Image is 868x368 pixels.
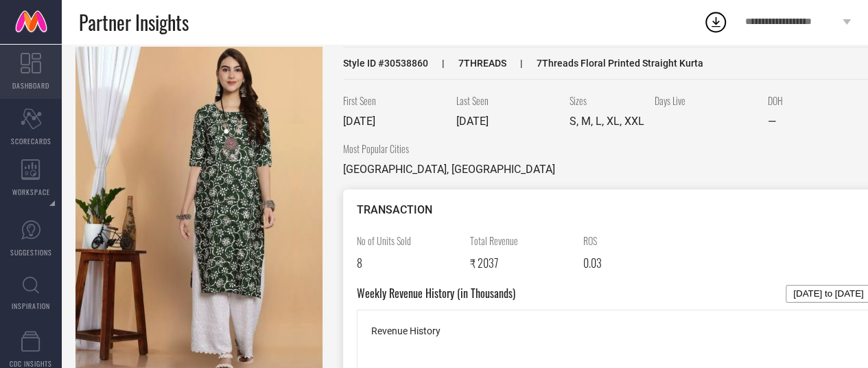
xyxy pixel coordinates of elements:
[343,58,428,69] span: Style ID # 30538860
[357,233,460,248] span: No of Units Sold
[583,255,602,271] span: 0.03
[343,163,555,176] span: [GEOGRAPHIC_DATA], [GEOGRAPHIC_DATA]
[470,255,498,271] span: ₹ 2037
[768,115,776,128] span: —
[456,93,559,108] span: Last Seen
[428,58,506,69] span: 7THREADS
[12,80,49,91] span: DASHBOARD
[357,255,362,271] span: 8
[79,8,189,36] span: Partner Insights
[11,136,51,146] span: SCORECARDS
[371,325,441,336] span: Revenue History
[343,141,555,156] span: Most Popular Cities
[506,58,703,69] span: 7Threads Floral Printed Straight Kurta
[456,115,489,128] span: [DATE]
[12,187,50,197] span: WORKSPACE
[12,301,50,311] span: INSPIRATION
[703,10,728,34] div: Open download list
[343,115,375,128] span: [DATE]
[357,285,515,303] span: Weekly Revenue History (in Thousands)
[583,233,686,248] span: ROS
[470,233,573,248] span: Total Revenue
[10,247,52,257] span: SUGGESTIONS
[343,93,446,108] span: First Seen
[570,93,644,108] span: Sizes
[570,115,644,128] span: S, M, L, XL, XXL
[655,93,758,108] span: Days Live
